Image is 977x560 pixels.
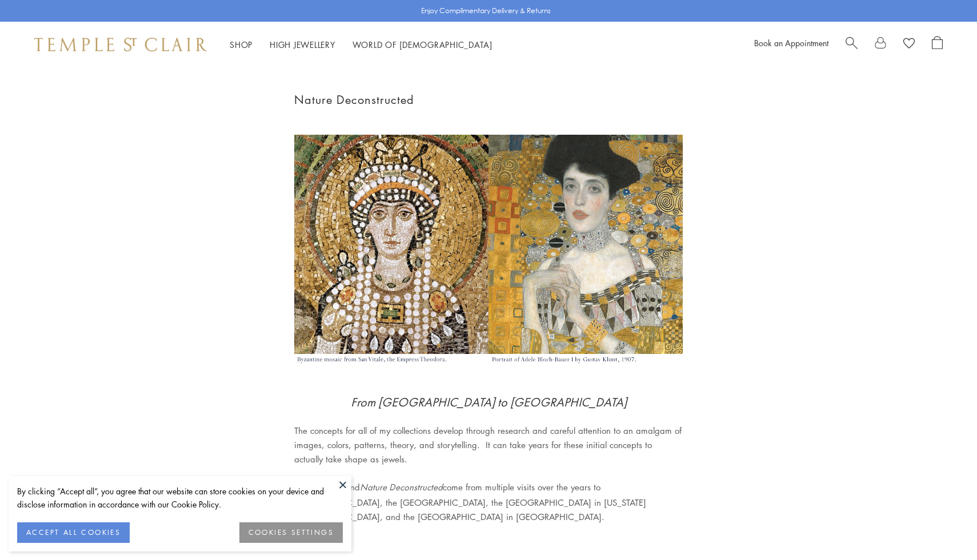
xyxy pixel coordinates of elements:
[360,481,443,493] em: Nature Deconstructed
[920,506,966,549] iframe: Gorgias live chat messenger
[230,38,492,52] nav: Main navigation
[17,485,343,511] div: By clicking “Accept all”, you agree that our website can store cookies on your device and disclos...
[378,394,627,410] em: [GEOGRAPHIC_DATA] to [GEOGRAPHIC_DATA]
[230,39,253,50] a: ShopShop
[754,37,828,49] a: Book an Appointment
[34,38,207,51] img: Temple St. Clair
[903,36,915,53] a: View Wishlist
[17,522,130,543] button: ACCEPT ALL COOKIES
[846,36,858,53] a: Search
[294,480,683,523] div: The ideas behind come from multiple visits over the years to [GEOGRAPHIC_DATA], the [GEOGRAPHIC_D...
[421,5,551,17] p: Enjoy Complimentary Delivery & Returns
[294,90,683,109] h1: Nature Deconstructed
[932,36,943,53] a: Open Shopping Bag
[351,394,375,410] em: From
[239,522,343,543] button: COOKIES SETTINGS
[270,39,335,50] a: High JewelleryHigh Jewellery
[353,39,492,50] a: World of [DEMOGRAPHIC_DATA]World of [DEMOGRAPHIC_DATA]
[294,424,683,466] p: The concepts for all of my collections develop through research and careful attention to an amalg...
